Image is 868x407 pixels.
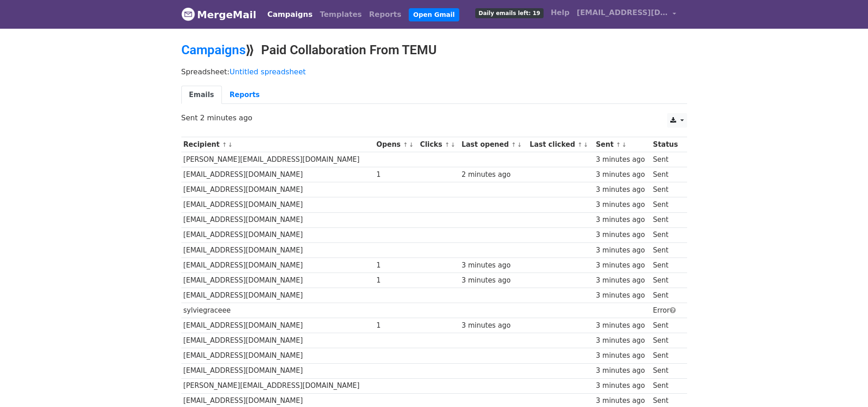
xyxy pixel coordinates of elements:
div: 3 minutes ago [596,335,649,346]
th: Recipient [181,137,375,152]
div: 3 minutes ago [596,245,649,256]
td: [PERSON_NAME][EMAIL_ADDRESS][DOMAIN_NAME] [181,152,375,167]
td: sylviegraceee [181,303,375,318]
a: Daily emails left: 19 [472,4,547,22]
td: [EMAIL_ADDRESS][DOMAIN_NAME] [181,167,375,182]
td: [EMAIL_ADDRESS][DOMAIN_NAME] [181,348,375,363]
td: [EMAIL_ADDRESS][DOMAIN_NAME] [181,227,375,242]
div: 1 [376,320,416,331]
td: Sent [651,348,682,363]
td: Sent [651,363,682,378]
td: [EMAIL_ADDRESS][DOMAIN_NAME] [181,363,375,378]
div: 3 minutes ago [596,320,649,331]
span: Daily emails left: 19 [475,8,543,18]
th: Clicks [418,137,459,152]
div: 3 minutes ago [596,366,649,376]
td: Sent [651,318,682,333]
td: [EMAIL_ADDRESS][DOMAIN_NAME] [181,273,375,288]
div: 3 minutes ago [596,260,649,271]
a: [EMAIL_ADDRESS][DOMAIN_NAME] [573,4,680,25]
a: ↑ [616,141,621,148]
th: Sent [594,137,651,152]
div: 3 minutes ago [596,155,649,165]
div: 2 minutes ago [462,170,525,180]
a: ↓ [409,141,414,148]
td: Sent [651,167,682,182]
div: 3 minutes ago [462,320,525,331]
td: [EMAIL_ADDRESS][DOMAIN_NAME] [181,197,375,212]
a: ↑ [222,141,227,148]
a: Help [547,4,573,22]
td: [EMAIL_ADDRESS][DOMAIN_NAME] [181,333,375,348]
div: 3 minutes ago [596,215,649,225]
td: Sent [651,227,682,242]
div: 3 minutes ago [596,350,649,361]
img: MergeMail logo [181,7,195,21]
td: Error [651,303,682,318]
td: [PERSON_NAME][EMAIL_ADDRESS][DOMAIN_NAME] [181,378,375,393]
th: Status [651,137,682,152]
td: Sent [651,333,682,348]
div: 3 minutes ago [596,290,649,301]
a: Emails [181,86,222,104]
td: Sent [651,258,682,273]
div: 3 minutes ago [462,275,525,286]
td: Sent [651,182,682,197]
a: MergeMail [181,5,257,24]
th: Opens [374,137,418,152]
td: Sent [651,273,682,288]
th: Last clicked [528,137,594,152]
td: Sent [651,242,682,258]
a: ↓ [451,141,456,148]
a: Open Gmail [409,8,459,21]
span: [EMAIL_ADDRESS][DOMAIN_NAME] [577,7,668,18]
a: ↑ [577,141,582,148]
td: [EMAIL_ADDRESS][DOMAIN_NAME] [181,258,375,273]
div: 3 minutes ago [596,230,649,240]
a: Campaigns [181,42,246,57]
div: 3 minutes ago [462,260,525,271]
a: Campaigns [264,5,316,24]
p: Sent 2 minutes ago [181,113,687,123]
div: 3 minutes ago [596,275,649,286]
a: ↓ [583,141,588,148]
a: Reports [222,86,267,104]
div: 1 [376,170,416,180]
td: [EMAIL_ADDRESS][DOMAIN_NAME] [181,288,375,303]
a: ↓ [622,141,627,148]
a: ↑ [445,141,450,148]
td: [EMAIL_ADDRESS][DOMAIN_NAME] [181,318,375,333]
div: 3 minutes ago [596,381,649,391]
a: ↓ [517,141,522,148]
a: ↓ [228,141,233,148]
td: [EMAIL_ADDRESS][DOMAIN_NAME] [181,242,375,258]
a: ↑ [403,141,408,148]
p: Spreadsheet: [181,67,687,77]
a: Untitled spreadsheet [230,67,306,76]
td: Sent [651,288,682,303]
td: Sent [651,197,682,212]
div: 3 minutes ago [596,185,649,195]
div: 1 [376,260,416,271]
a: Templates [316,5,365,24]
a: Reports [365,5,405,24]
td: Sent [651,378,682,393]
div: 1 [376,275,416,286]
td: [EMAIL_ADDRESS][DOMAIN_NAME] [181,212,375,227]
td: [EMAIL_ADDRESS][DOMAIN_NAME] [181,182,375,197]
td: Sent [651,212,682,227]
th: Last opened [459,137,528,152]
h2: ⟫ Paid Collaboration From TEMU [181,42,687,58]
div: 3 minutes ago [596,170,649,180]
div: 3 minutes ago [596,200,649,210]
a: ↑ [511,141,516,148]
div: 3 minutes ago [596,396,649,406]
td: Sent [651,152,682,167]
